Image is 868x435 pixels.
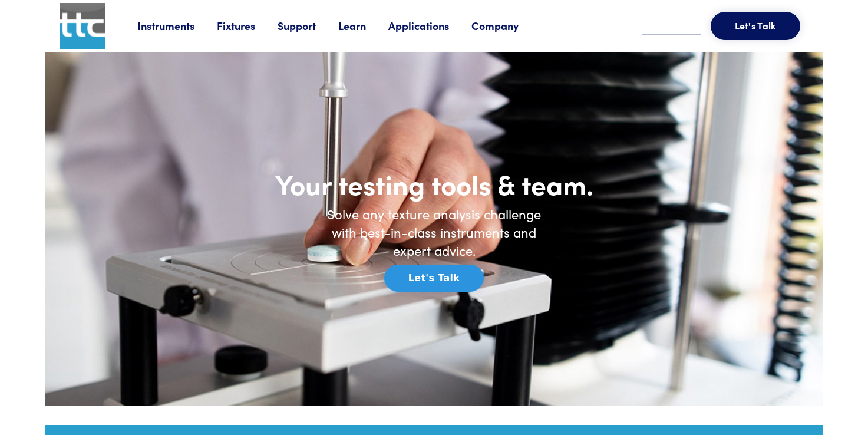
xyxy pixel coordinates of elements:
img: ttc_logo_1x1_v1.0.png [60,3,105,49]
h1: Your testing tools & team. [199,167,670,201]
a: Fixtures [217,18,278,33]
a: Learn [338,18,388,33]
button: Let's Talk [384,265,484,292]
button: Let's Talk [711,12,800,40]
a: Company [471,18,541,33]
a: Instruments [137,18,217,33]
a: Support [278,18,338,33]
h6: Solve any texture analysis challenge with best-in-class instruments and expert advice. [316,205,552,259]
a: Applications [388,18,471,33]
